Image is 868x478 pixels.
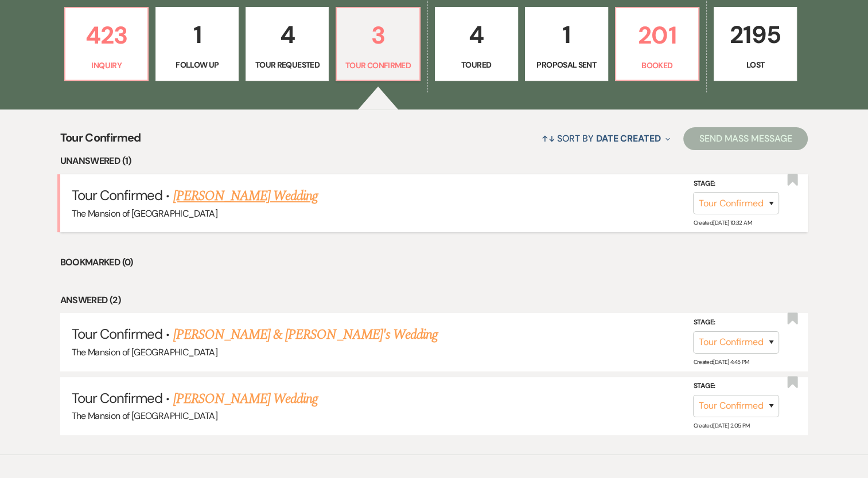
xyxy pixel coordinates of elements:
[163,15,231,54] p: 1
[246,7,329,81] a: 4Tour Requested
[344,16,412,54] p: 3
[60,255,808,270] li: Bookmarked (0)
[72,16,141,54] p: 423
[721,58,789,71] p: Lost
[532,58,601,71] p: Proposal Sent
[714,7,797,81] a: 2195Lost
[64,7,149,81] a: 423Inquiry
[72,346,218,358] span: The Mansion of [GEOGRAPHIC_DATA]
[596,132,661,144] span: Date Created
[623,16,691,54] p: 201
[693,422,749,429] span: Created: [DATE] 2:05 PM
[173,324,438,345] a: [PERSON_NAME] & [PERSON_NAME]'s Wedding
[693,219,751,226] span: Created: [DATE] 10:32 AM
[442,58,511,71] p: Toured
[72,410,218,422] span: The Mansion of [GEOGRAPHIC_DATA]
[435,7,518,81] a: 4Toured
[442,15,511,54] p: 4
[253,15,321,54] p: 4
[60,154,808,169] li: Unanswered (1)
[693,380,779,393] label: Stage:
[60,293,808,308] li: Answered (2)
[693,358,749,366] span: Created: [DATE] 4:45 PM
[623,59,691,72] p: Booked
[72,186,163,204] span: Tour Confirmed
[253,58,321,71] p: Tour Requested
[615,7,699,81] a: 201Booked
[173,186,318,206] a: [PERSON_NAME] Wedding
[344,59,412,72] p: Tour Confirmed
[72,389,163,407] span: Tour Confirmed
[693,316,779,329] label: Stage:
[72,59,141,72] p: Inquiry
[155,7,239,81] a: 1Follow Up
[60,129,141,154] span: Tour Confirmed
[336,7,420,81] a: 3Tour Confirmed
[525,7,608,81] a: 1Proposal Sent
[163,58,231,71] p: Follow Up
[72,207,218,220] span: The Mansion of [GEOGRAPHIC_DATA]
[693,178,779,190] label: Stage:
[721,15,789,54] p: 2195
[532,15,601,54] p: 1
[173,389,318,409] a: [PERSON_NAME] Wedding
[537,123,675,154] button: Sort By Date Created
[683,127,808,150] button: Send Mass Message
[542,132,555,144] span: ↑↓
[72,325,163,343] span: Tour Confirmed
